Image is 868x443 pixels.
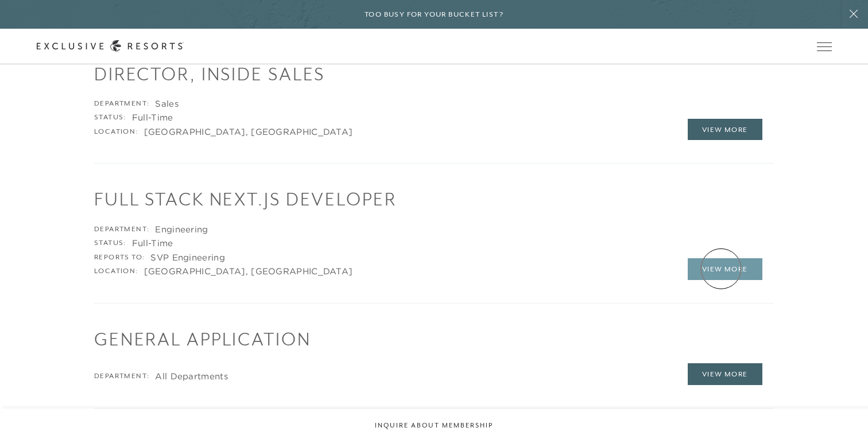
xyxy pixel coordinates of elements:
div: [GEOGRAPHIC_DATA], [GEOGRAPHIC_DATA] [144,126,353,138]
div: Department: [94,98,149,110]
div: Full-Time [132,112,173,123]
div: All Departments [155,371,228,382]
div: Full-Time [132,238,173,249]
a: View More [688,119,762,141]
div: [GEOGRAPHIC_DATA], [GEOGRAPHIC_DATA] [144,266,353,277]
button: Open navigation [817,42,832,50]
a: View More [688,363,762,385]
h1: General Application [94,327,774,352]
div: Status: [94,112,126,123]
div: Department: [94,371,149,382]
h1: Director, Inside Sales [94,61,774,87]
div: Location: [94,126,138,138]
h6: Too busy for your bucket list? [365,9,503,20]
div: Status: [94,238,126,249]
a: View More [688,258,762,280]
div: Engineering [155,224,208,235]
div: Department: [94,224,149,235]
div: SVP Engineering [150,252,225,263]
div: Location: [94,266,138,277]
h1: Full Stack Next.js Developer [94,186,774,212]
div: Reports to: [94,252,145,263]
div: Sales [155,98,179,110]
